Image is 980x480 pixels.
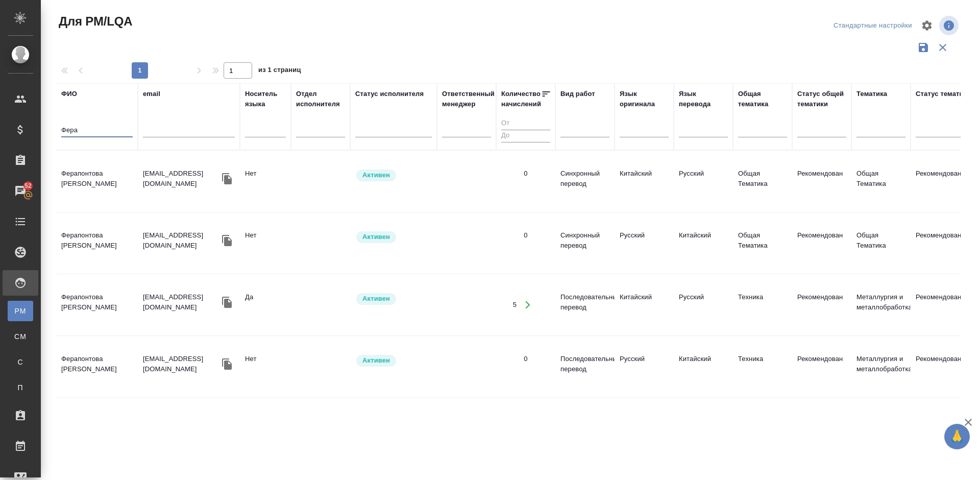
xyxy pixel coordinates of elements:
[560,89,595,99] div: Вид работ
[555,163,615,199] td: Синхронный перевод
[615,225,674,261] td: Русский
[56,13,132,30] span: Для PM/LQA
[733,163,792,199] td: Общая Тематика
[143,230,219,251] p: [EMAIL_ADDRESS][DOMAIN_NAME]
[355,89,424,99] div: Статус исполнителя
[944,424,970,449] button: 🙏
[851,349,911,385] td: Металлургия и металлобработка
[615,163,674,199] td: Китайский
[240,163,291,199] td: Нет
[143,169,219,189] p: [EMAIL_ADDRESS][DOMAIN_NAME]
[56,349,138,385] td: Ферапонтова [PERSON_NAME]
[914,38,933,57] button: Сохранить фильтры
[56,287,138,323] td: Ферапонтова [PERSON_NAME]
[143,89,160,99] div: email
[517,295,538,316] button: Открыть работы
[792,225,851,261] td: Рекомендован
[792,163,851,199] td: Рекомендован
[245,89,286,109] div: Носитель языка
[733,287,792,323] td: Техника
[56,163,138,199] td: Ферапонтова [PERSON_NAME]
[3,178,38,204] a: 52
[851,287,911,323] td: Металлургия и металлобработка
[219,233,235,248] button: Скопировать
[219,295,235,310] button: Скопировать
[362,232,390,242] p: Активен
[240,287,291,323] td: Да
[296,89,345,109] div: Отдел исполнителя
[916,89,971,99] div: Статус тематики
[674,225,733,261] td: Китайский
[442,89,495,109] div: Ответственный менеджер
[792,349,851,385] td: Рекомендован
[555,287,615,323] td: Последовательный перевод
[8,377,33,398] a: П
[8,301,33,321] a: PM
[620,89,669,109] div: Язык оригинала
[915,13,939,38] span: Настроить таблицу
[933,38,952,57] button: Сбросить фильтры
[555,225,615,261] td: Синхронный перевод
[524,169,527,179] div: 0
[615,287,674,323] td: Китайский
[733,225,792,261] td: Общая Тематика
[513,300,517,310] div: 5
[61,89,77,99] div: ФИО
[362,294,390,304] p: Активен
[143,292,219,313] p: [EMAIL_ADDRESS][DOMAIN_NAME]
[258,64,301,79] span: из 1 страниц
[355,354,432,368] div: Рядовой исполнитель: назначай с учетом рейтинга
[8,326,33,347] a: CM
[219,356,235,372] button: Скопировать
[362,170,390,180] p: Активен
[13,306,28,316] span: PM
[555,349,615,385] td: Последовательный перевод
[355,169,432,182] div: Рядовой исполнитель: назначай с учетом рейтинга
[240,349,291,385] td: Нет
[674,287,733,323] td: Русский
[524,230,527,241] div: 0
[524,354,527,364] div: 0
[13,331,28,342] span: CM
[792,287,851,323] td: Рекомендован
[615,349,674,385] td: Русский
[355,292,432,306] div: Рядовой исполнитель: назначай с учетом рейтинга
[851,163,911,199] td: Общая Тематика
[13,357,28,367] span: С
[674,349,733,385] td: Китайский
[733,349,792,385] td: Техника
[18,181,38,191] span: 52
[143,354,219,374] p: [EMAIL_ADDRESS][DOMAIN_NAME]
[679,89,728,109] div: Язык перевода
[355,230,432,244] div: Рядовой исполнитель: назначай с учетом рейтинга
[219,171,235,186] button: Скопировать
[501,117,550,130] input: От
[501,130,550,142] input: До
[56,225,138,261] td: Ферапонтова [PERSON_NAME]
[948,426,966,447] span: 🙏
[797,89,846,109] div: Статус общей тематики
[13,382,28,393] span: П
[362,355,390,366] p: Активен
[240,225,291,261] td: Нет
[831,18,915,34] div: split button
[939,16,961,35] span: Посмотреть информацию
[856,89,887,99] div: Тематика
[851,225,911,261] td: Общая Тематика
[674,163,733,199] td: Русский
[8,352,33,372] a: С
[501,89,541,109] div: Количество начислений
[738,89,787,109] div: Общая тематика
